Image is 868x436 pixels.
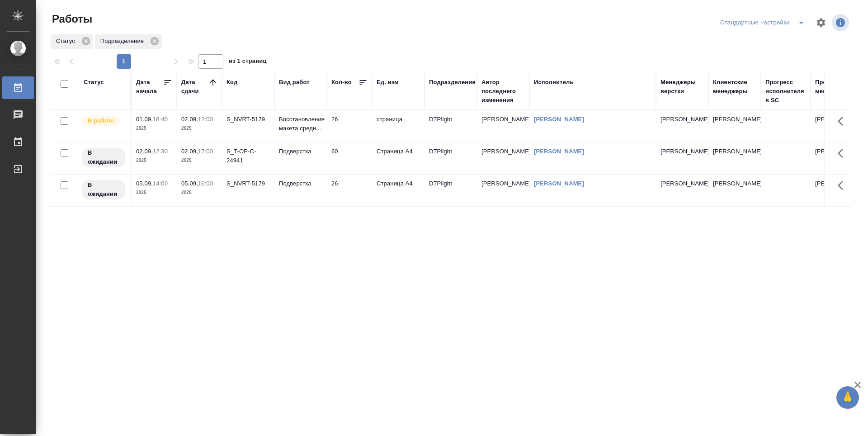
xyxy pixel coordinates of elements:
[708,175,761,206] td: [PERSON_NAME]
[81,179,126,200] div: Исполнитель назначен, приступать к работе пока рано
[226,179,270,188] div: S_NVRT-5179
[181,148,198,155] p: 02.09,
[660,147,704,156] p: [PERSON_NAME]
[50,12,92,26] span: Работы
[226,147,270,165] div: S_T-OP-C-24941
[136,188,172,197] p: 2025
[153,116,168,123] p: 18:40
[181,188,217,197] p: 2025
[660,179,704,188] p: [PERSON_NAME]
[153,180,168,187] p: 14:00
[477,110,529,142] td: [PERSON_NAME]
[181,124,217,133] p: 2025
[181,180,198,187] p: 05.09,
[534,180,584,187] a: [PERSON_NAME]
[327,175,372,206] td: 26
[836,386,859,409] button: 🙏
[718,15,810,30] div: split button
[534,116,584,123] a: [PERSON_NAME]
[377,78,399,87] div: Ед. изм
[534,78,574,87] div: Исполнитель
[425,175,477,206] td: DTPlight
[811,175,863,206] td: [PERSON_NAME]
[832,175,854,196] button: Здесь прячутся важные кнопки
[279,179,322,188] p: Подверстка
[660,115,704,124] p: [PERSON_NAME]
[327,110,372,142] td: 26
[481,78,525,105] div: Автор последнего изменения
[88,180,120,199] p: В ожидании
[136,124,172,133] p: 2025
[181,156,217,165] p: 2025
[84,78,104,87] div: Статус
[425,142,477,174] td: DTPlight
[181,116,198,123] p: 02.09,
[372,175,425,206] td: Страница А4
[425,110,477,142] td: DTPlight
[56,37,78,46] p: Статус
[198,180,213,187] p: 16:00
[279,147,322,156] p: Подверстка
[51,34,93,49] div: Статус
[95,34,162,49] div: Подразделение
[327,142,372,174] td: 60
[477,175,529,206] td: [PERSON_NAME]
[181,78,208,96] div: Дата сдачи
[765,78,806,105] div: Прогресс исполнителя в SC
[279,78,310,87] div: Вид работ
[88,148,120,166] p: В ожидании
[331,78,352,87] div: Кол-во
[429,78,476,87] div: Подразделение
[832,142,854,164] button: Здесь прячутся важные кнопки
[81,115,126,127] div: Исполнитель выполняет работу
[136,116,153,123] p: 01.09,
[279,115,322,133] p: Восстановление макета средн...
[136,148,153,155] p: 02.09,
[534,148,584,155] a: [PERSON_NAME]
[372,142,425,174] td: Страница А4
[198,148,213,155] p: 17:00
[660,78,704,96] div: Менеджеры верстки
[136,78,163,96] div: Дата начала
[832,110,854,132] button: Здесь прячутся важные кнопки
[840,388,855,407] span: 🙏
[372,110,425,142] td: страница
[811,142,863,174] td: [PERSON_NAME]
[100,37,147,46] p: Подразделение
[88,116,114,125] p: В работе
[708,142,761,174] td: [PERSON_NAME]
[713,78,756,96] div: Клиентские менеджеры
[811,110,863,142] td: [PERSON_NAME]
[229,56,267,69] span: из 1 страниц
[136,156,172,165] p: 2025
[815,78,859,96] div: Проектные менеджеры
[226,78,237,87] div: Код
[136,180,153,187] p: 05.09,
[226,115,270,124] div: S_NVRT-5179
[708,110,761,142] td: [PERSON_NAME]
[477,142,529,174] td: [PERSON_NAME]
[198,116,213,123] p: 12:00
[153,148,168,155] p: 12:30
